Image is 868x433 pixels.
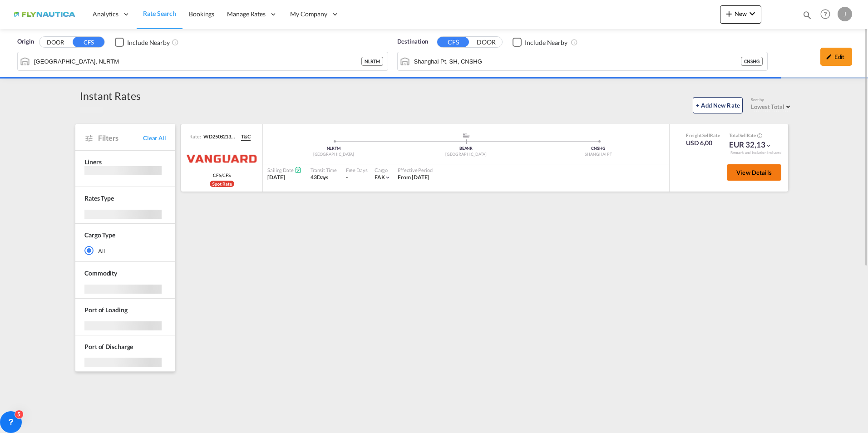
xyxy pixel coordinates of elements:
[398,174,429,182] div: From 14 Aug 2025
[693,97,743,113] button: + Add New Rate
[143,10,176,17] span: Rate Search
[751,97,793,103] div: Sort by
[210,181,234,187] div: Rollable available
[213,172,231,178] span: CFS/CFS
[751,101,793,111] md-select: Select: Lowest Total
[826,54,832,60] md-icon: icon-pencil
[686,138,720,148] div: USD 6,00
[346,174,348,182] div: -
[729,132,771,139] div: Total Rate
[39,37,71,48] button: DOOR
[724,8,735,19] md-icon: icon-plus 400-fg
[84,269,117,277] span: Commodity
[397,37,428,46] span: Destination
[375,167,391,173] div: Cargo
[400,146,533,152] div: BEANR
[346,167,368,173] div: Free Days
[227,10,266,19] span: Manage Rates
[747,8,758,19] md-icon: icon-chevron-down
[727,164,781,181] button: View Details
[838,7,852,21] div: J
[73,37,104,47] button: CFS
[375,174,385,181] span: FAK
[14,4,75,25] img: dbeec6a0202a11f0ab01a7e422f9ff92.png
[398,167,432,173] div: Effective Period
[686,132,720,138] div: Freight Rate
[267,167,301,173] div: Sailing Date
[470,37,502,48] button: DOOR
[756,132,762,139] button: Spot Rates are dynamic & can fluctuate with time
[18,52,388,70] md-input-container: Rotterdam, NLRTM
[532,152,665,157] div: SHANGHAI PT
[267,174,301,182] div: [DATE]
[765,143,772,149] md-icon: icon-chevron-down
[820,48,852,66] div: icon-pencilEdit
[84,246,166,256] md-radio-button: All
[532,146,665,152] div: CNSHG
[84,343,133,350] span: Port of Discharge
[115,37,170,47] md-checkbox: Checkbox No Ink
[398,52,768,70] md-input-container: Shanghai Pt, SH, CNSHG
[741,57,763,66] div: CNSHG
[702,133,710,138] span: Sell
[267,152,400,157] div: [GEOGRAPHIC_DATA]
[461,133,472,138] md-icon: assets/icons/custom/ship-fill.svg
[736,169,772,176] span: View Details
[17,37,34,46] span: Origin
[751,103,784,110] span: Lowest Total
[189,10,214,18] span: Bookings
[98,133,143,143] span: Filters
[437,37,469,47] button: CFS
[127,38,170,47] div: Include Nearby
[724,150,788,155] div: Remark and Inclusion included
[267,146,400,152] div: NLRTM
[818,6,833,22] span: Help
[34,54,361,68] input: Search by Port
[398,174,429,181] span: From [DATE]
[361,57,383,66] div: NLRTM
[525,38,567,47] div: Include Nearby
[84,194,114,203] div: Rates Type
[143,134,166,142] span: Clear All
[295,167,301,173] md-icon: Schedules Available
[818,6,838,23] div: Help
[729,139,771,150] div: EUR 32,13
[740,133,747,138] span: Sell
[802,10,812,24] div: icon-magnify
[84,231,115,240] div: Cargo Type
[724,10,758,17] span: New
[290,10,327,19] span: My Company
[311,167,337,173] div: Transit Time
[385,174,391,181] md-icon: icon-chevron-down
[513,37,567,47] md-checkbox: Checkbox No Ink
[93,10,118,19] span: Analytics
[571,39,578,46] md-icon: Unchecked: Ignores neighbouring ports when fetching rates.Checked : Includes neighbouring ports w...
[80,89,141,103] div: Instant Rates
[172,39,179,46] md-icon: Unchecked: Ignores neighbouring ports when fetching rates.Checked : Includes neighbouring ports w...
[802,10,812,20] md-icon: icon-magnify
[183,148,260,170] img: VANGUARD
[311,174,337,182] div: 43Days
[400,152,533,157] div: [GEOGRAPHIC_DATA]
[189,133,201,140] span: Rate:
[84,306,128,314] span: Port of Loading
[720,5,761,24] button: icon-plus 400-fgNewicon-chevron-down
[210,181,234,187] img: Vanguard_Spot.png
[201,133,237,140] div: WD2508213026
[84,158,101,166] span: Liners
[414,54,741,68] input: Search by Port
[241,133,251,140] span: T&C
